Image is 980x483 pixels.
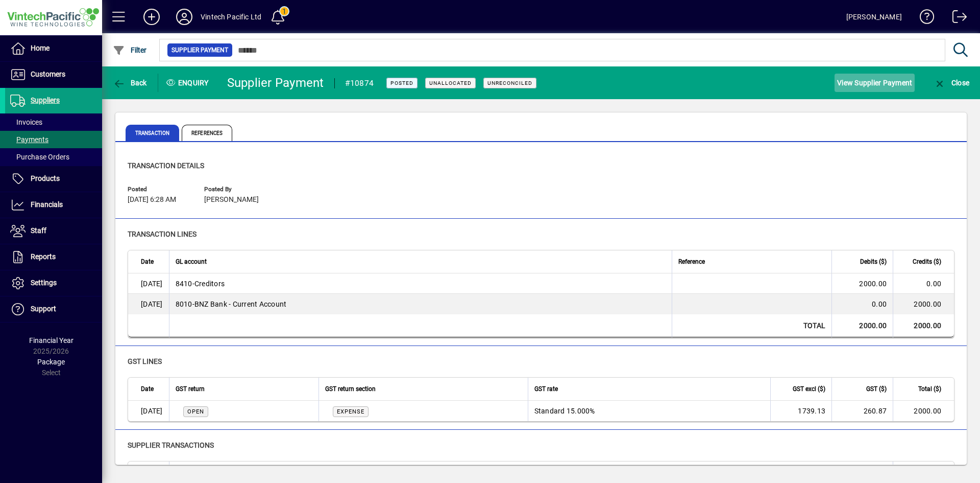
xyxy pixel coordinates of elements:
[128,186,189,193] span: Posted
[31,44,50,52] span: Home
[893,314,954,337] td: 2000.00
[835,74,915,92] button: View Supplier Payment
[201,9,261,25] div: Vintech Pacific Ltd
[893,294,954,314] td: 2000.00
[528,401,770,421] td: Standard 15.000%
[5,113,102,131] a: Invoices
[931,74,972,92] button: Close
[5,148,102,166] a: Purchase Orders
[110,41,150,59] button: Filter
[831,314,893,337] td: 2000.00
[171,45,228,55] span: Supplier Payment
[141,383,154,395] span: Date
[678,256,705,267] span: Reference
[110,74,150,92] button: Back
[793,383,825,395] span: GST excl ($)
[918,383,941,395] span: Total ($)
[831,273,893,294] td: 2000.00
[31,70,65,78] span: Customers
[204,196,259,204] span: [PERSON_NAME]
[126,125,179,141] span: Transaction
[176,256,207,267] span: GL account
[31,305,56,313] span: Support
[187,408,204,415] span: Open
[128,441,214,449] span: supplier transactions
[29,336,73,344] span: Financial Year
[860,256,887,267] span: Debits ($)
[113,79,147,87] span: Back
[128,357,162,365] span: GST lines
[837,75,912,91] span: View Supplier Payment
[31,252,56,261] span: Reports
[337,408,364,415] span: EXPENSE
[128,230,197,238] span: Transaction lines
[934,79,969,87] span: Close
[128,196,176,204] span: [DATE] 6:28 AM
[31,174,60,182] span: Products
[672,314,831,337] td: Total
[158,75,219,91] div: Enquiry
[390,80,413,86] span: Posted
[227,75,324,91] div: Supplier Payment
[831,294,893,314] td: 0.00
[204,186,265,193] span: Posted by
[429,80,472,86] span: Unallocated
[176,279,225,289] span: Creditors
[113,46,147,54] span: Filter
[128,273,169,294] td: [DATE]
[31,200,63,209] span: Financials
[31,226,46,235] span: Staff
[534,383,558,395] span: GST rate
[770,401,831,421] td: 1739.13
[128,162,204,170] span: Transaction details
[5,218,102,244] a: Staff
[945,2,967,35] a: Logout
[10,153,69,161] span: Purchase Orders
[912,2,935,35] a: Knowledge Base
[128,401,169,421] td: [DATE]
[345,75,374,91] div: #10874
[10,118,42,126] span: Invoices
[487,80,532,86] span: Unreconciled
[128,294,169,314] td: [DATE]
[135,8,168,26] button: Add
[846,9,902,25] div: [PERSON_NAME]
[325,383,376,395] span: GST return section
[10,135,48,144] span: Payments
[5,270,102,296] a: Settings
[31,96,60,104] span: Suppliers
[5,244,102,270] a: Reports
[913,256,941,267] span: Credits ($)
[102,74,158,92] app-page-header-button: Back
[5,296,102,322] a: Support
[831,401,893,421] td: 260.87
[37,358,65,366] span: Package
[5,62,102,87] a: Customers
[31,279,57,287] span: Settings
[141,256,154,267] span: Date
[5,131,102,148] a: Payments
[176,299,287,309] span: BNZ Bank - Current Account
[923,74,980,92] app-page-header-button: Close enquiry
[866,383,887,395] span: GST ($)
[893,273,954,294] td: 0.00
[176,383,205,395] span: GST return
[182,125,232,141] span: References
[5,192,102,218] a: Financials
[168,8,201,26] button: Profile
[5,36,102,61] a: Home
[5,166,102,192] a: Products
[893,401,954,421] td: 2000.00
